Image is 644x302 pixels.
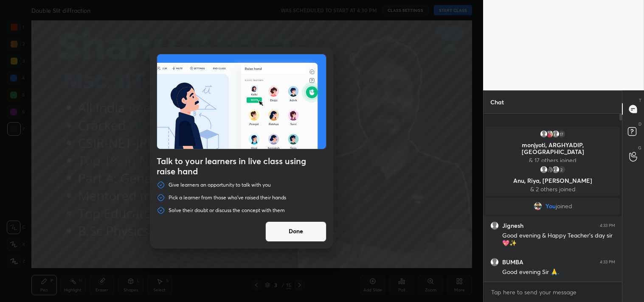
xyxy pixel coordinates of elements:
[502,232,615,248] div: Good evening & Happy Teacher's day sir💖✨
[484,125,622,282] div: grid
[157,156,326,176] h4: Talk to your learners in live class using raise hand
[600,223,615,228] div: 4:33 PM
[546,165,554,174] img: 3
[533,202,542,210] img: f94f666b75404537a3dc3abc1e0511f3.jpg
[484,91,511,113] p: Chat
[169,207,285,214] p: Solve their doubt or discuss the concept with them
[491,177,615,184] p: Anu, Riya, [PERSON_NAME]
[551,165,560,174] img: default.png
[491,186,615,193] p: & 2 others joined
[546,130,554,138] img: 3
[169,182,271,188] p: Give learners an opportunity to talk with you
[551,130,560,138] img: default.png
[265,221,326,242] button: Done
[502,222,523,229] h6: Jignesh
[638,121,641,127] p: D
[169,194,286,201] p: Pick a learner from those who've raised their hands
[540,165,548,174] img: default.png
[502,268,615,277] div: Good evening Sir 🙏.
[638,145,641,151] p: G
[540,130,548,138] img: default.png
[157,54,326,149] img: preRahAdop.42c3ea74.svg
[502,258,523,266] h6: BUMBA
[557,130,566,138] div: 17
[545,203,555,210] span: You
[490,258,499,266] img: default.png
[557,165,566,174] div: 2
[491,157,615,164] p: & 17 others joined
[490,221,499,230] img: default.png
[639,97,641,103] p: T
[555,203,572,210] span: joined
[600,260,615,265] div: 4:33 PM
[491,142,615,155] p: monjyoti, ARGHYADIP, [GEOGRAPHIC_DATA]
